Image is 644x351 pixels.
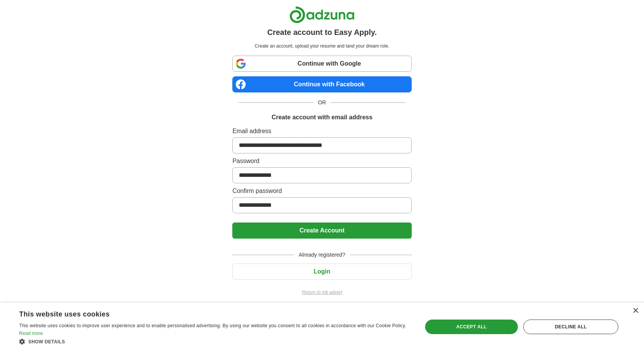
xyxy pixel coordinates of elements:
label: Password [232,157,411,166]
a: Login [232,268,411,275]
div: Accept all [425,320,518,334]
img: Adzuna logo [289,6,355,23]
p: Create an account, upload your resume and land your dream role. [234,43,410,49]
h1: Create account with email address [271,113,372,122]
button: Create Account [232,222,411,239]
h1: Create account to Easy Apply. [267,26,377,38]
label: Confirm password [232,186,411,196]
span: OR [314,99,331,107]
div: Show details [19,338,411,345]
span: Already registered? [294,251,350,259]
span: This website uses cookies to improve user experience and to enable personalised advertising. By u... [19,323,406,328]
label: Email address [232,127,411,136]
span: Show details [28,339,65,344]
div: Decline all [523,320,618,334]
div: This website uses cookies [19,307,391,319]
a: Read more, opens a new window [19,331,43,336]
a: Return to job advert [232,289,411,296]
button: Login [232,264,411,280]
div: Close [632,308,638,314]
a: Continue with Facebook [232,76,411,92]
a: Continue with Google [232,56,411,72]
